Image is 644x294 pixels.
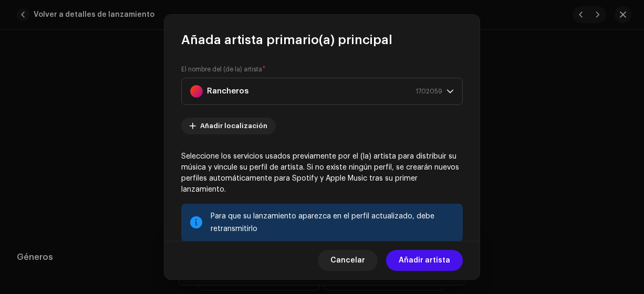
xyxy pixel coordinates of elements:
[386,250,463,271] button: Añadir artista
[181,31,392,48] span: Añada artista primario(a) principal
[190,78,446,104] span: Rancheros
[399,250,450,271] span: Añadir artista
[318,250,378,271] button: Cancelar
[181,118,276,134] button: Añadir localización
[211,210,454,235] div: Para que su lanzamiento aparezca en el perfil actualizado, debe retransmitirlo
[200,115,267,136] span: Añadir localización
[446,78,454,104] div: dropdown trigger
[207,78,248,104] strong: Rancheros
[181,151,463,195] p: Seleccione los servicios usados previamente por el (la) artista para distribuir su música y vincu...
[416,78,442,104] span: 1702059
[181,65,266,73] label: El nombre del (de la) artista
[330,250,365,271] span: Cancelar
